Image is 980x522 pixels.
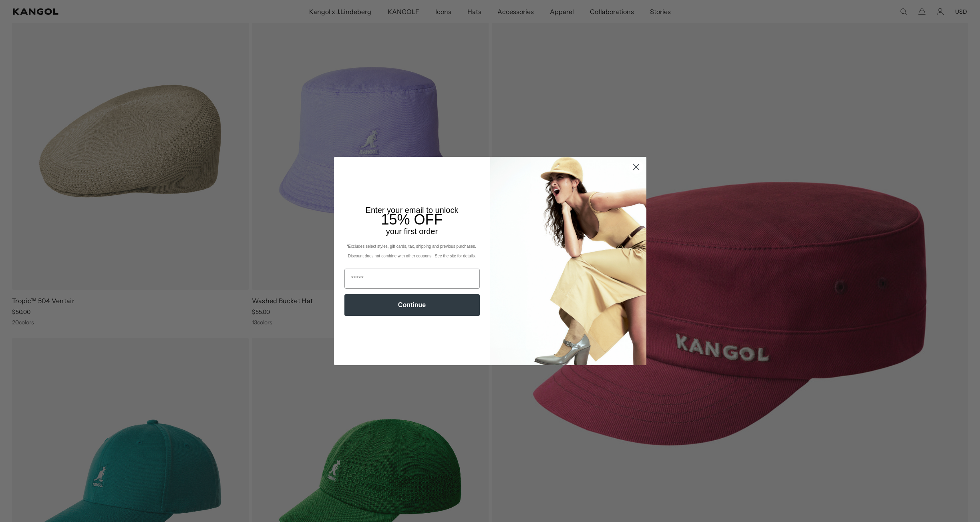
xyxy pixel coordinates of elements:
img: 93be19ad-e773-4382-80b9-c9d740c9197f.jpeg [490,157,646,365]
input: Email [344,269,480,289]
span: your first order [386,227,438,236]
button: Close dialog [629,160,643,174]
span: 15% OFF [381,211,443,228]
button: Continue [344,294,480,316]
span: Enter your email to unlock [366,206,459,214]
span: *Excludes select styles, gift cards, tax, shipping and previous purchases. Discount does not comb... [346,244,477,258]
